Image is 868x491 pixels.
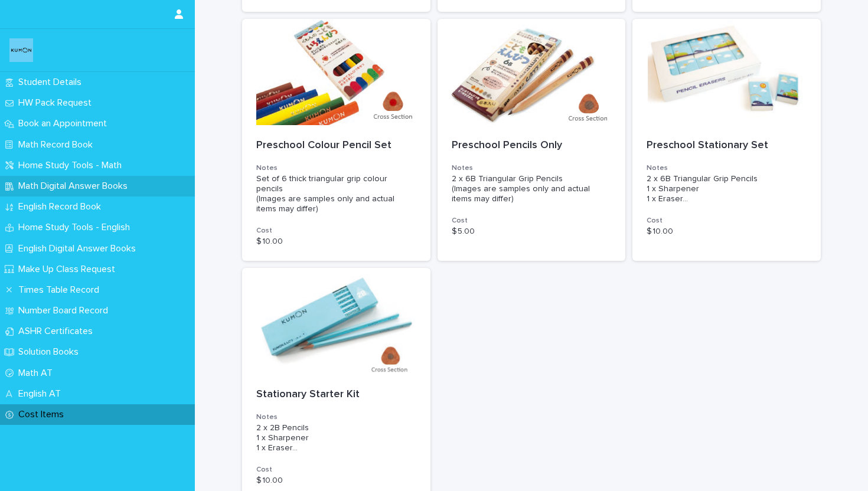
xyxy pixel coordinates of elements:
h3: Notes [256,163,416,173]
p: Math Record Book [14,139,102,150]
h3: Cost [452,216,612,225]
a: Preschool Pencils OnlyNotes2 x 6B Triangular Grip Pencils (Images are samples only and actual ite... [438,19,626,261]
p: English Record Book [14,201,110,212]
p: HW Pack Request [14,97,101,109]
div: 2 x 2B Pencils 1 x Sharpener 1 x Eraser 1 x Red Pen (Images are samples only and actual items may... [256,423,416,453]
p: $ 10.00 [256,237,416,247]
div: 2 x 6B Triangular Grip Pencils 1 x Sharpener 1 x Eraser (Images are samples only and actual items... [647,174,807,204]
p: Preschool Colour Pencil Set [256,139,416,152]
p: Stationary Starter Kit [256,388,416,401]
h3: Cost [256,226,416,235]
p: Cost Items [14,409,73,420]
p: Math Digital Answer Books [14,181,137,192]
span: 2 x 6B Triangular Grip Pencils 1 x Sharpener 1 x Eraser ... [647,174,807,204]
span: Set of 6 thick triangular grip colour pencils (Images are samples only and actual items may differ) [256,175,397,212]
p: Make Up Class Request [14,264,125,275]
p: Times Table Record [14,284,109,296]
p: Home Study Tools - English [14,222,139,233]
p: Student Details [14,77,91,88]
h3: Notes [647,163,807,173]
a: Preschool Colour Pencil SetNotesSet of 6 thick triangular grip colour pencils (Images are samples... [242,19,430,261]
h3: Notes [256,413,416,422]
span: 2 x 2B Pencils 1 x Sharpener 1 x Eraser ... [256,423,416,453]
p: Preschool Pencils Only [452,139,612,152]
p: Number Board Record [14,305,118,316]
p: English AT [14,388,70,400]
p: Math AT [14,368,62,379]
h3: Cost [647,216,807,225]
p: English Digital Answer Books [14,243,145,254]
p: Home Study Tools - Math [14,160,131,171]
span: 2 x 6B Triangular Grip Pencils (Images are samples only and actual items may differ) [452,175,592,203]
p: Preschool Stationary Set [647,139,807,152]
p: $ 10.00 [256,476,416,486]
p: Book an Appointment [14,118,116,129]
p: $ 10.00 [647,227,807,237]
a: Preschool Stationary SetNotes2 x 6B Triangular Grip Pencils 1 x Sharpener 1 x Eraser...Cost$ 10.00 [632,19,821,261]
h3: Notes [452,163,612,173]
p: ASHR Certificates [14,326,102,337]
p: Solution Books [14,346,88,358]
p: $ 5.00 [452,227,612,237]
h3: Cost [256,465,416,474]
img: o6XkwfS7S2qhyeB9lxyF [9,38,33,62]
